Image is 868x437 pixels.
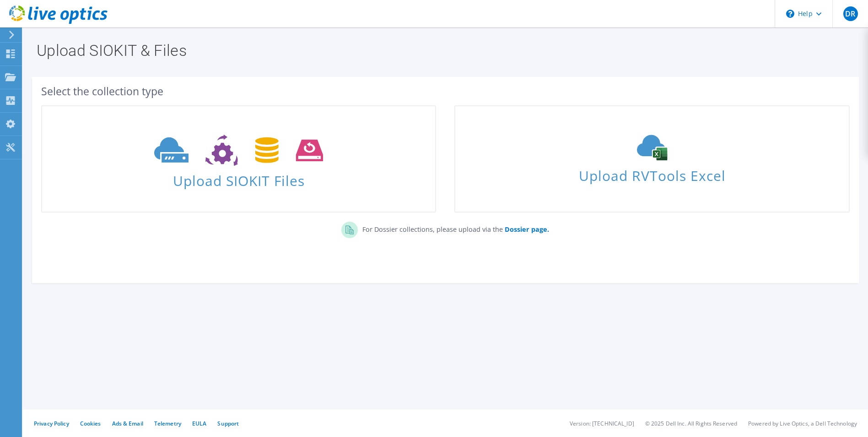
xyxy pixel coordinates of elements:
a: Privacy Policy [34,420,69,427]
span: Upload RVTools Excel [455,164,848,183]
span: Upload SIOKIT Files [42,168,435,188]
a: Dossier page. [503,225,549,234]
li: © 2025 Dell Inc. All Rights Reserved [645,420,737,427]
li: Version: [TECHNICAL_ID] [570,420,634,427]
span: DR [843,6,858,21]
a: Telemetry [154,420,181,427]
h1: Upload SIOKIT & Files [37,43,850,58]
a: EULA [192,420,206,427]
a: Support [217,420,239,427]
svg: \n [786,10,794,18]
a: Upload RVTools Excel [454,105,849,213]
b: Dossier page. [505,225,549,234]
a: Cookies [80,420,101,427]
a: Upload SIOKIT Files [41,105,436,213]
li: Powered by Live Optics, a Dell Technology [748,420,857,427]
a: Ads & Email [112,420,143,427]
div: Select the collection type [41,86,850,96]
p: For Dossier collections, please upload via the [358,222,549,235]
